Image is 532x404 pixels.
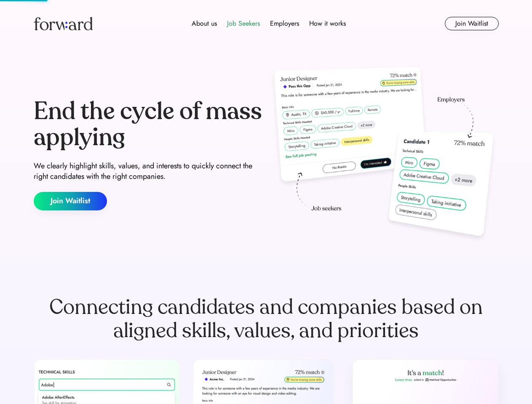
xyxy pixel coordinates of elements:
[34,295,499,343] div: Connecting candidates and companies based on aligned skills, values, and priorities
[34,161,263,182] div: We clearly highlight skills, values, and interests to quickly connect the right candidates with t...
[34,98,263,150] div: End the cycle of mass applying
[227,19,260,29] div: Job Seekers
[270,64,499,245] img: hero-image.png
[34,192,107,210] button: Join Waitlist
[309,19,346,29] div: How it works
[445,17,499,30] button: Join Waitlist
[34,17,93,30] img: Forward logo
[270,19,299,29] div: Employers
[192,19,217,29] div: About us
